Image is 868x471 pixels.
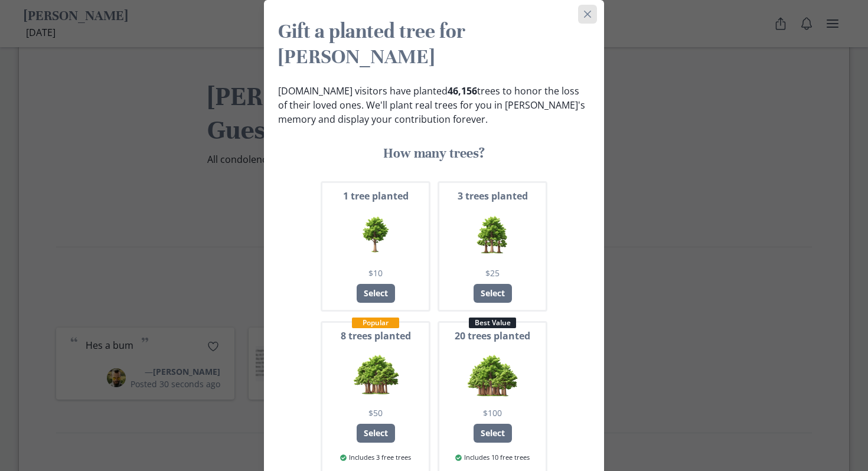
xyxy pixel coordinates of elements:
span: 1 tree planted [343,189,409,203]
span: $10 [368,267,383,279]
button: 3 trees planted3 trees$25Select [438,181,547,312]
img: 3 trees [467,209,518,260]
div: Select [357,284,395,303]
span: Includes 3 free trees [340,453,411,463]
span: 20 trees planted [455,329,530,343]
div: Select [474,424,512,443]
h2: Gift a planted tree for [PERSON_NAME] [278,19,590,70]
span: $100 [483,407,502,419]
span: $50 [368,407,383,419]
p: [DOMAIN_NAME] visitors have planted trees to honor the loss of their loved ones. We'll plant real... [278,84,590,126]
b: 46,156 [448,84,477,97]
img: 8 trees [350,349,401,400]
img: 1 trees [350,209,401,260]
h3: How many trees? [278,145,590,162]
span: 8 trees planted [341,329,411,343]
button: Close [578,5,597,24]
span: 3 trees planted [458,189,528,203]
div: Best Value [469,318,516,328]
div: Select [474,284,512,303]
div: Select [357,424,395,443]
div: Popular [352,318,399,328]
span: $25 [485,267,500,279]
span: Includes 10 free trees [455,453,530,463]
img: 20 trees [467,349,518,400]
button: 1 tree planted1 trees$10Select [321,181,430,312]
